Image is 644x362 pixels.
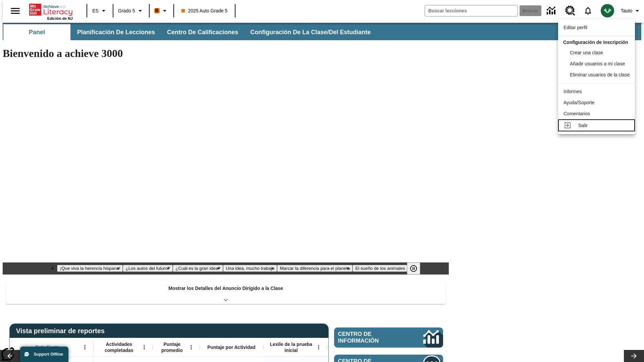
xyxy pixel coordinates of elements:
[563,25,587,30] span: Editar perfil
[570,61,625,66] span: Añadir usuarios a mi clase
[563,111,590,116] span: Comentarios
[563,89,582,94] span: Informes
[578,123,588,128] span: Salir
[563,40,628,45] span: Configuración de inscripción
[563,100,594,105] span: Ayuda/Soporte
[570,72,630,77] span: Eliminar usuarios de la clase
[570,50,603,55] span: Crear una clase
